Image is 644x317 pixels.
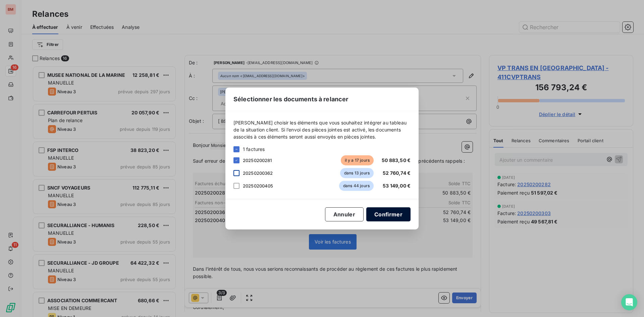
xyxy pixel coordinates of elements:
[382,157,411,163] span: 50 883,50 €
[243,170,273,176] span: 20250200362
[621,294,637,310] div: Open Intercom Messenger
[243,158,272,163] span: 20250200281
[233,119,411,140] span: [PERSON_NAME] choisir les éléments que vous souhaitez intégrer au tableau de la situation client....
[243,146,265,153] span: 1 factures
[341,155,374,165] span: il y a 17 jours
[366,207,411,221] button: Confirmer
[383,170,411,176] span: 52 760,74 €
[383,183,411,189] span: 53 149,00 €
[340,168,374,178] span: dans 13 jours
[243,183,273,189] span: 20250200405
[339,181,374,191] span: dans 44 jours
[325,207,364,221] button: Annuler
[233,95,348,104] span: Sélectionner les documents à relancer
